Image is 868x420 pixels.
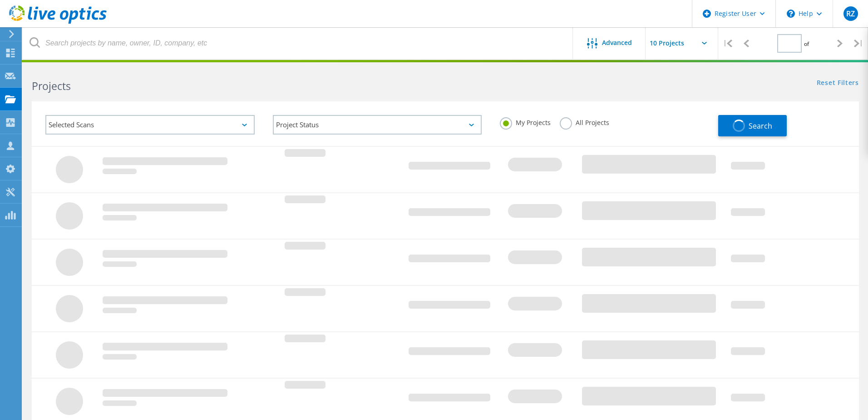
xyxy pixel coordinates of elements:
[804,40,809,48] span: of
[9,19,107,25] a: Live Optics Dashboard
[718,27,737,60] div: |
[787,10,795,18] svg: \n
[817,80,859,87] a: Reset Filters
[45,115,255,135] div: Selected Scans
[602,40,632,46] span: Advanced
[23,27,573,59] input: Search projects by name, owner, ID, company, etc
[32,79,71,93] b: Projects
[846,10,855,17] span: RZ
[273,115,482,135] div: Project Status
[560,117,609,126] label: All Projects
[718,115,787,136] button: Search
[749,121,772,131] span: Search
[849,27,868,60] div: |
[500,117,551,126] label: My Projects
